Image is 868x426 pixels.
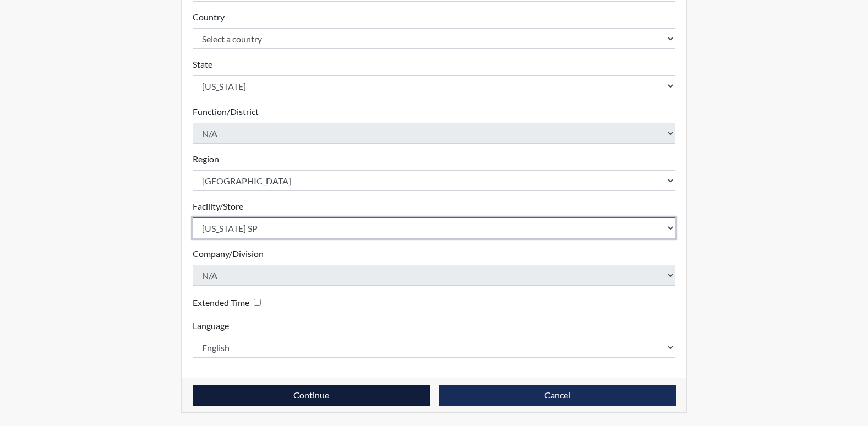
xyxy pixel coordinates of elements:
[193,200,243,213] label: Facility/Store
[193,58,212,71] label: State
[193,247,264,260] label: Company/Division
[193,10,225,24] label: Country
[193,105,259,118] label: Function/District
[439,385,676,406] button: Cancel
[193,294,265,310] div: Checking this box will provide the interviewee with an accomodation of extra time to answer each ...
[193,296,249,309] label: Extended Time
[193,319,229,332] label: Language
[193,152,219,166] label: Region
[193,385,430,406] button: Continue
